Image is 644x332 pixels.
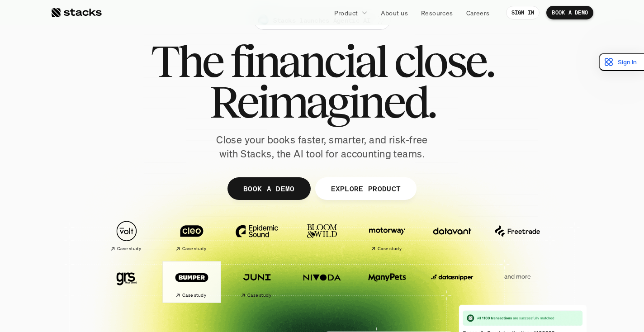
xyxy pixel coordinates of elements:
[164,216,220,256] a: Case study
[243,182,295,195] p: BOOK A DEMO
[247,293,271,298] h2: Case study
[394,41,493,81] span: close.
[506,6,540,19] a: SIGN IN
[229,262,285,302] a: Case study
[381,8,408,18] p: About us
[182,293,206,298] h2: Case study
[209,133,435,161] p: Close your books faster, smarter, and risk-free with Stacks, the AI tool for accounting teams.
[164,262,220,302] a: Case study
[552,9,588,16] p: BOOK A DEMO
[461,5,495,21] a: Careers
[421,8,453,18] p: Resources
[466,8,490,18] p: Careers
[511,9,535,16] p: SIGN IN
[416,5,459,21] a: Resources
[375,5,413,21] a: About us
[182,246,206,251] h2: Case study
[209,81,435,122] span: Reimagined.
[151,41,223,81] span: The
[230,41,386,81] span: financial
[99,216,155,256] a: Case study
[489,273,545,280] p: and more
[331,182,401,195] p: EXPLORE PRODUCT
[117,246,141,251] h2: Case study
[378,246,402,251] h2: Case study
[227,177,311,200] a: BOOK A DEMO
[334,8,358,18] p: Product
[359,216,415,256] a: Case study
[546,6,593,19] a: BOOK A DEMO
[315,177,417,200] a: EXPLORE PRODUCT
